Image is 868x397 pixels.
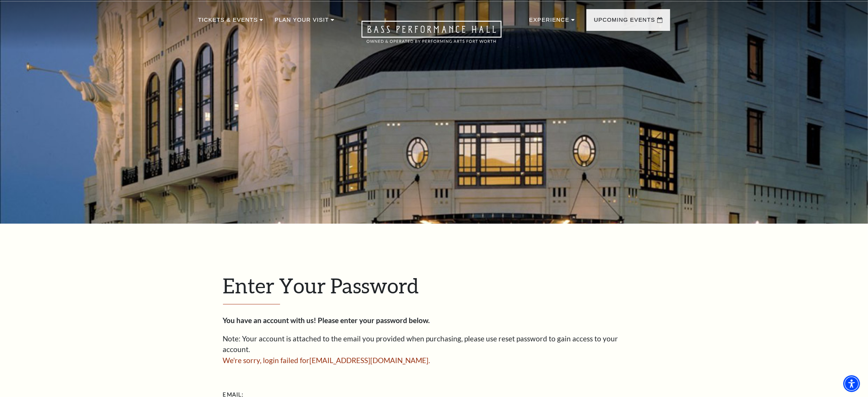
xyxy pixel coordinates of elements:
span: We're sorry, login failed for [EMAIL_ADDRESS][DOMAIN_NAME] . [223,356,430,365]
strong: You have an account with us! [223,316,317,325]
p: Plan Your Visit [275,15,329,29]
p: Upcoming Events [594,15,655,29]
div: Accessibility Menu [843,375,860,392]
p: Experience [529,15,569,29]
p: Tickets & Events [198,15,258,29]
p: Note: Your account is attached to the email you provided when purchasing, please use reset passwo... [223,333,645,355]
strong: Please enter your password below. [318,316,430,325]
span: Enter Your Password [223,273,419,298]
